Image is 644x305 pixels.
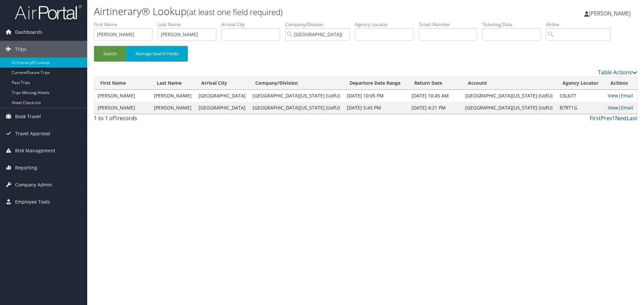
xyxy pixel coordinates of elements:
[343,102,408,114] td: [DATE] 5:45 PM
[589,10,631,17] span: [PERSON_NAME]
[604,77,637,90] th: Actions
[604,102,637,114] td: |
[462,90,556,102] td: [GEOGRAPHIC_DATA][US_STATE] (UofU)
[15,159,37,176] span: Reporting
[151,90,195,102] td: [PERSON_NAME]
[604,90,637,102] td: |
[15,4,82,20] img: airportal-logo.png
[615,115,627,122] a: Next
[608,92,618,99] a: View
[408,102,462,114] td: [DATE] 4:21 PM
[126,46,188,62] button: Manage Search Fields
[343,90,408,102] td: [DATE] 10:05 PM
[408,90,462,102] td: [DATE] 10:45 AM
[621,92,633,99] a: Email
[482,21,546,28] label: Ticketing Date
[343,77,408,90] th: Departure Date Range: activate to sort column ascending
[15,108,41,125] span: Book Travel
[158,21,221,28] label: Last Name
[249,90,344,102] td: [GEOGRAPHIC_DATA][US_STATE] (UofU)
[15,24,42,41] span: Dashboards
[15,125,50,142] span: Travel Approval
[462,77,556,90] th: Account: activate to sort column ascending
[627,115,637,122] a: Last
[590,115,601,122] a: First
[598,69,637,76] a: Table Actions
[249,102,344,114] td: [GEOGRAPHIC_DATA][US_STATE] (UofU)
[608,104,618,111] a: View
[221,21,285,28] label: Arrival City
[15,142,55,159] span: Risk Management
[408,77,462,90] th: Return Date: activate to sort column ascending
[94,90,151,102] td: [PERSON_NAME]
[584,3,637,23] a: [PERSON_NAME]
[419,21,482,28] label: Ticket Number
[151,102,195,114] td: [PERSON_NAME]
[612,115,615,122] a: 1
[195,77,249,90] th: Arrival City: activate to sort column ascending
[556,77,605,90] th: Agency Locator: activate to sort column ascending
[195,102,249,114] td: [GEOGRAPHIC_DATA]
[556,102,605,114] td: B7RT1G
[94,4,456,18] h1: Airtinerary® Lookup
[285,21,355,28] label: Company/Division
[94,21,158,28] label: First Name
[601,115,612,122] a: Prev
[15,176,52,193] span: Company Admin
[556,90,605,102] td: C6L677
[151,77,195,90] th: Last Name: activate to sort column ascending
[621,104,633,111] a: Email
[94,102,151,114] td: [PERSON_NAME]
[15,41,26,58] span: Trips
[546,21,616,28] label: Airline
[462,102,556,114] td: [GEOGRAPHIC_DATA][US_STATE] (UofU)
[195,90,249,102] td: [GEOGRAPHIC_DATA]
[187,6,283,17] small: (at least one field required)
[94,77,151,90] th: First Name: activate to sort column ascending
[249,77,344,90] th: Company/Division
[94,114,222,126] div: 1 to 1 of records
[114,115,117,122] span: 1
[15,194,50,210] span: Employee Tools
[355,21,419,28] label: Agency Locator
[94,46,126,62] button: Search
